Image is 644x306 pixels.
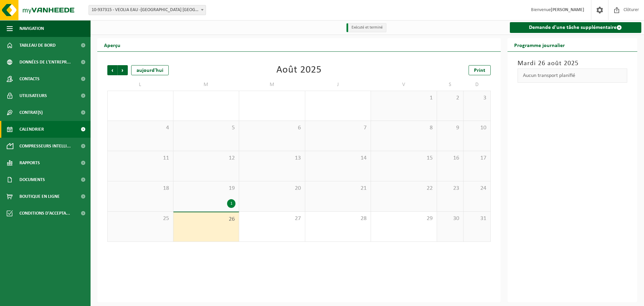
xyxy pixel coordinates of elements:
span: Navigation [19,20,44,37]
span: 9 [440,124,460,132]
span: 29 [374,215,433,222]
span: 15 [374,155,433,162]
span: Contacts [19,71,40,87]
span: Rapports [19,155,40,171]
span: 28 [309,215,368,222]
span: 13 [243,155,302,162]
a: Demande d'une tâche supplémentaire [510,22,642,33]
span: Compresseurs intelli... [19,138,71,155]
span: 20 [243,185,302,192]
li: Exécuté et terminé [346,23,386,32]
span: Calendrier [19,121,44,138]
td: M [173,79,239,91]
span: 16 [440,155,460,162]
span: 22 [374,185,433,192]
div: 1 [227,199,235,208]
span: 10-937315 - VEOLIA EAU -ARTOIS DOUAISIS - LENS [89,5,206,15]
span: 1 [374,94,433,102]
div: Aucun transport planifié [518,69,628,83]
strong: [PERSON_NAME] [551,7,584,12]
td: M [239,79,305,91]
span: 4 [111,124,170,132]
span: 5 [177,124,236,132]
span: 24 [467,185,487,192]
span: 25 [111,215,170,222]
td: D [464,79,490,91]
span: Documents [19,171,45,188]
span: Conditions d'accepta... [19,205,70,222]
span: 19 [177,185,236,192]
span: 8 [374,124,433,132]
span: Précédent [107,65,117,75]
span: Tableau de bord [19,37,56,54]
td: S [437,79,464,91]
span: 10-937315 - VEOLIA EAU -ARTOIS DOUAISIS - LENS [89,5,206,15]
span: 7 [309,124,368,132]
span: 3 [467,94,487,102]
span: 26 [177,216,236,223]
span: Données de l'entrepr... [19,54,71,71]
h2: Aperçu [97,38,127,51]
span: Suivant [118,65,128,75]
h3: Mardi 26 août 2025 [518,58,628,69]
span: 31 [467,215,487,222]
span: 17 [467,155,487,162]
span: 2 [440,94,460,102]
a: Print [469,65,491,75]
span: 10 [467,124,487,132]
div: Août 2025 [276,65,322,75]
td: J [305,79,371,91]
span: Contrat(s) [19,104,43,121]
div: aujourd'hui [131,65,169,75]
span: 11 [111,155,170,162]
span: Boutique en ligne [19,188,60,205]
h2: Programme journalier [507,38,572,51]
span: 18 [111,185,170,192]
span: 27 [243,215,302,222]
span: 21 [309,185,368,192]
span: 12 [177,155,236,162]
span: 14 [309,155,368,162]
span: 6 [243,124,302,132]
span: Utilisateurs [19,87,47,104]
span: Print [474,68,485,73]
span: 23 [440,185,460,192]
td: L [107,79,173,91]
span: 30 [440,215,460,222]
td: V [371,79,437,91]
